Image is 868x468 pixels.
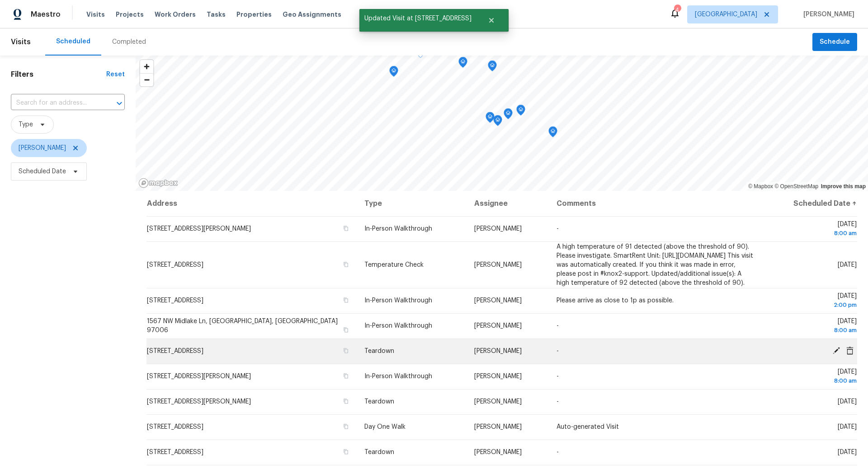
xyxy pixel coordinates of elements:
[774,183,818,190] a: OpenStreetMap
[467,191,550,216] th: Assignee
[474,323,522,329] span: [PERSON_NAME]
[11,96,99,110] input: Search for an address...
[56,37,90,46] div: Scheduled
[342,296,350,304] button: Copy Address
[770,301,857,310] div: 2:00 pm
[364,262,424,268] span: Temperature Check
[389,66,398,80] div: Map marker
[19,167,66,176] span: Scheduled Date
[138,178,178,188] a: Mapbox homepage
[549,191,763,216] th: Comments
[557,323,559,329] span: -
[364,449,394,455] span: Teardown
[770,326,857,335] div: 8:00 am
[843,347,857,355] span: Cancel
[140,60,153,73] button: Zoom in
[147,226,251,232] span: [STREET_ADDRESS][PERSON_NAME]
[342,260,350,269] button: Copy Address
[147,398,251,405] span: [STREET_ADDRESS][PERSON_NAME]
[557,398,559,405] span: -
[488,60,497,74] div: Map marker
[116,10,144,19] span: Projects
[557,424,619,430] span: Auto-generated Visit
[342,224,350,232] button: Copy Address
[557,373,559,380] span: -
[830,347,843,355] span: Edit
[147,348,203,354] span: [STREET_ADDRESS]
[364,348,394,354] span: Teardown
[474,262,522,268] span: [PERSON_NAME]
[364,226,432,232] span: In-Person Walkthrough
[283,10,341,19] span: Geo Assignments
[770,376,857,385] div: 8:00 am
[364,297,432,304] span: In-Person Walkthrough
[812,33,857,51] button: Schedule
[31,10,61,19] span: Maestro
[140,74,153,86] span: Zoom out
[364,323,432,329] span: In-Person Walkthrough
[504,108,513,122] div: Map marker
[359,9,476,28] span: Updated Visit at [STREET_ADDRESS]
[770,293,857,310] span: [DATE]
[548,126,557,140] div: Map marker
[147,424,203,430] span: [STREET_ADDRESS]
[770,369,857,385] span: [DATE]
[19,144,66,153] span: [PERSON_NAME]
[364,398,394,405] span: Teardown
[557,226,559,232] span: -
[146,191,357,216] th: Address
[821,183,866,190] a: Improve this map
[474,449,522,455] span: [PERSON_NAME]
[342,422,350,431] button: Copy Address
[516,105,525,119] div: Map marker
[86,10,105,19] span: Visits
[147,318,338,334] span: 1567 NW Midlake Ln, [GEOGRAPHIC_DATA], [GEOGRAPHIC_DATA] 97006
[770,229,857,238] div: 8:00 am
[557,449,559,455] span: -
[106,70,125,79] div: Reset
[342,326,350,334] button: Copy Address
[342,397,350,405] button: Copy Address
[838,449,857,455] span: [DATE]
[342,347,350,355] button: Copy Address
[770,221,857,238] span: [DATE]
[147,373,251,380] span: [STREET_ADDRESS][PERSON_NAME]
[147,297,203,304] span: [STREET_ADDRESS]
[155,10,196,19] span: Work Orders
[770,318,857,335] span: [DATE]
[207,11,226,18] span: Tasks
[357,191,467,216] th: Type
[147,449,203,455] span: [STREET_ADDRESS]
[474,297,522,304] span: [PERSON_NAME]
[474,424,522,430] span: [PERSON_NAME]
[11,32,31,52] span: Visits
[838,262,857,268] span: [DATE]
[364,424,406,430] span: Day One Walk
[136,56,868,191] canvas: Map
[476,11,506,29] button: Close
[113,97,126,110] button: Open
[236,10,272,19] span: Properties
[493,115,502,129] div: Map marker
[838,424,857,430] span: [DATE]
[557,297,674,304] span: Please arrive as close to 1p as possible.
[748,183,773,190] a: Mapbox
[147,262,203,268] span: [STREET_ADDRESS]
[474,373,522,380] span: [PERSON_NAME]
[695,10,757,19] span: [GEOGRAPHIC_DATA]
[19,120,33,129] span: Type
[674,5,680,14] div: 4
[838,398,857,405] span: [DATE]
[364,373,432,380] span: In-Person Walkthrough
[474,348,522,354] span: [PERSON_NAME]
[800,10,854,19] span: [PERSON_NAME]
[11,70,106,79] h1: Filters
[342,372,350,380] button: Copy Address
[458,57,467,71] div: Map marker
[557,348,559,354] span: -
[763,191,857,216] th: Scheduled Date ↑
[140,73,153,86] button: Zoom out
[474,398,522,405] span: [PERSON_NAME]
[820,37,850,48] span: Schedule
